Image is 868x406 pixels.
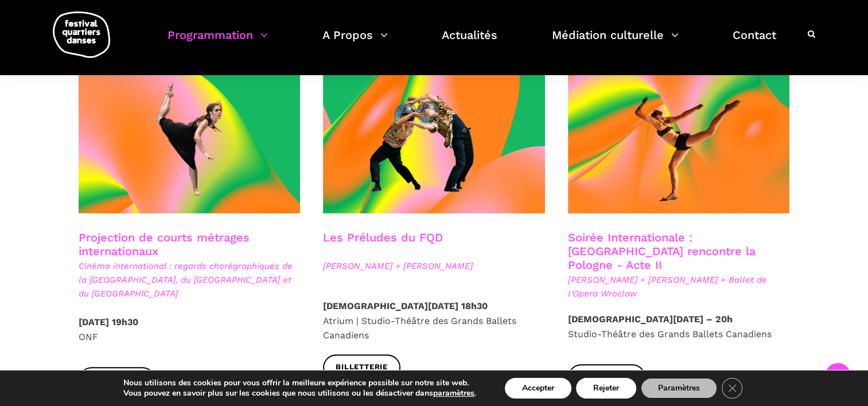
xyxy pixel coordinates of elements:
strong: [DATE] 19h30 [79,317,138,327]
span: Cinéma international : regards chorégraphiques de la [GEOGRAPHIC_DATA], du [GEOGRAPHIC_DATA] et d... [79,259,301,300]
strong: [DEMOGRAPHIC_DATA][DATE] – 20h [568,314,733,325]
a: Billetterie [79,367,156,393]
p: Vous pouvez en savoir plus sur les cookies que nous utilisons ou les désactiver dans . [123,388,476,399]
button: Close GDPR Cookie Banner [722,378,742,399]
a: Billetterie [568,364,645,390]
p: Nous utilisons des cookies pour vous offrir la meilleure expérience possible sur notre site web. [123,378,476,388]
a: Soirée Internationale : [GEOGRAPHIC_DATA] rencontre la Pologne - Acte II [568,231,756,272]
a: Billetterie [323,354,400,380]
strong: [DEMOGRAPHIC_DATA][DATE] 18h30 [323,300,488,311]
span: [PERSON_NAME] + [PERSON_NAME] [323,259,545,273]
span: [PERSON_NAME] + [PERSON_NAME] + Ballet de l'Opera Wroclaw [568,273,790,300]
a: Actualités [442,25,497,59]
button: Paramètres [641,378,717,399]
a: A Propos [322,25,388,59]
button: Accepter [505,378,571,399]
span: Billetterie [336,361,388,373]
a: Contact [733,25,776,59]
button: Rejeter [576,378,636,399]
button: paramètres [433,388,474,399]
h3: Projection de courts métrages internationaux [79,231,301,259]
a: Les Préludes du FQD [323,231,443,244]
a: Médiation culturelle [552,25,679,59]
p: Atrium | Studio-Théâtre des Grands Ballets Canadiens [323,299,545,343]
a: Programmation [168,25,268,59]
p: Studio-Théâtre des Grands Ballets Canadiens [568,312,790,341]
img: logo-fqd-med [53,11,110,58]
p: ONF [79,315,301,344]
